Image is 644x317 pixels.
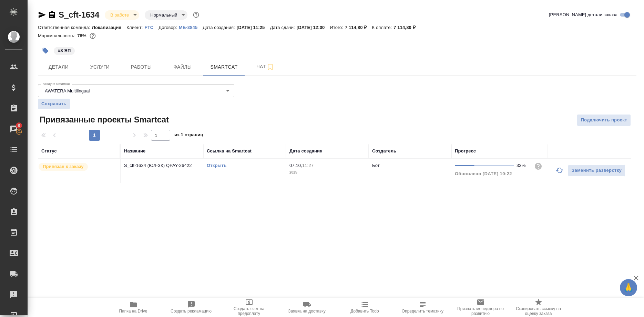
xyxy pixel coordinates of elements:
p: [DATE] 11:25 [237,25,270,30]
span: Привязанные проекты Smartcat [38,114,169,125]
button: Сохранить [38,99,70,109]
a: 8 [2,120,26,138]
p: Локализация [92,25,127,30]
button: AWATERA Multilingual [43,88,92,94]
span: Заменить разверстку [572,167,622,175]
p: S_cft-1634 (ЮЛ-ЗК) QPAY-26422 [124,162,200,169]
div: AWATERA Multilingual [38,84,234,97]
div: Ссылка на Smartcat [207,148,252,155]
svg: Подписаться [266,63,274,71]
span: 🙏 [623,280,634,295]
div: Дата создания [289,148,323,155]
span: [PERSON_NAME] детали заказа [549,11,617,18]
p: [DATE] 12:00 [297,25,330,30]
a: МБ-3845 [179,24,203,30]
a: Открыть [207,163,226,168]
p: Итого: [330,25,345,30]
p: FTC [145,25,159,30]
p: Дата сдачи: [270,25,296,30]
p: К оплате: [372,25,393,30]
p: Договор: [159,25,179,30]
p: МБ-3845 [179,25,203,30]
button: Скопировать ссылку для ЯМессенджера [38,11,46,19]
span: из 1 страниц [174,131,203,141]
p: 78% [77,33,88,38]
button: 1311.64 RUB; [88,31,97,40]
p: Бот [372,163,380,168]
span: 8 [13,122,24,129]
p: Маржинальность: [38,33,77,38]
div: Создатель [372,148,396,155]
p: 07.10, [289,163,302,168]
p: Дата создания: [203,25,236,30]
button: В работе [108,12,131,18]
span: Подключить проект [581,116,627,124]
span: Сохранить [41,100,67,107]
p: 2025 [289,169,365,176]
p: Ответственная команда: [38,25,92,30]
p: Привязан к заказу [43,163,84,170]
button: Доп статусы указывают на важность/срочность заказа [192,10,201,19]
p: 7 114,80 ₽ [345,25,372,30]
span: Файлы [166,63,199,71]
button: Заменить разверстку [568,165,625,177]
div: В работе [145,10,187,20]
span: Smartcat [207,63,241,71]
button: 🙏 [620,279,637,296]
div: Статус [41,148,57,155]
a: S_cft-1634 [59,10,99,19]
span: Чат [249,62,282,71]
div: 33% [517,162,529,169]
p: #8 ЯП [58,47,71,54]
button: Добавить тэг [38,43,53,58]
button: Подключить проект [577,114,631,126]
p: 11:27 [302,163,314,168]
div: Название [124,148,145,155]
p: Клиент: [126,25,144,30]
button: Нормальный [148,12,179,18]
p: 7 114,80 ₽ [393,25,421,30]
span: Услуги [83,63,116,71]
span: Детали [42,63,75,71]
span: Работы [125,63,158,71]
div: В работе [105,10,139,20]
span: Обновлено [DATE] 10:22 [455,171,512,176]
button: Обновить прогресс [551,162,568,179]
button: Скопировать ссылку [48,11,56,19]
div: Прогресс [455,148,476,155]
a: FTC [145,24,159,30]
